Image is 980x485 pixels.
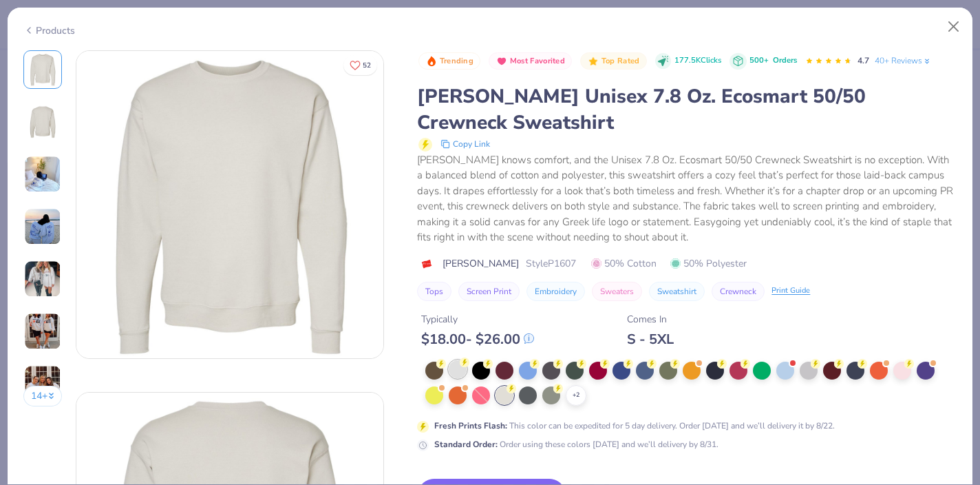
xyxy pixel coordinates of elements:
div: This color can be expedited for 5 day delivery. Order [DATE] and we’ll delivery it by 8/22. [434,420,835,432]
img: Most Favorited sort [496,56,507,67]
div: Comes In [627,312,674,327]
button: Like [343,55,377,75]
img: Top Rated sort [588,56,599,67]
span: Orders [773,55,797,65]
div: [PERSON_NAME] Unisex 7.8 Oz. Ecosmart 50/50 Crewneck Sweatshirt [417,83,957,136]
div: Products [23,23,75,38]
img: brand logo [417,258,436,269]
span: 50% Polyester [670,256,747,271]
button: Badge Button [580,52,646,70]
button: Screen Print [458,282,520,301]
span: [PERSON_NAME] [443,256,519,271]
span: 50% Cotton [591,256,657,271]
span: + 2 [573,391,579,400]
span: Top Rated [601,57,640,65]
img: User generated content [24,156,61,193]
img: Front [26,53,59,86]
div: Order using these colors [DATE] and we’ll delivery by 8/31. [434,438,718,451]
img: Back [26,105,59,138]
div: Print Guide [771,285,810,297]
span: Most Favorited [510,57,565,65]
strong: Fresh Prints Flash : [434,420,507,431]
div: [PERSON_NAME] knows comfort, and the Unisex 7.8 Oz. Ecosmart 50/50 Crewneck Sweatshirt is no exce... [417,152,957,245]
strong: Standard Order : [434,439,498,450]
img: Trending sort [426,56,437,67]
span: Style P1607 [526,256,576,271]
button: 14+ [23,386,63,406]
img: User generated content [24,208,61,245]
span: 4.7 [857,55,869,66]
div: $ 18.00 - $ 26.00 [421,331,534,348]
img: User generated content [24,365,61,402]
div: 500+ [749,55,797,67]
button: Badge Button [418,52,480,70]
span: 52 [363,62,371,69]
img: User generated content [24,313,61,350]
span: 177.5K Clicks [674,55,721,67]
div: S - 5XL [627,331,674,348]
button: Sweatshirt [649,282,705,301]
img: Front [76,51,383,358]
button: Sweaters [592,282,642,301]
div: 4.7 Stars [805,50,852,72]
img: User generated content [24,260,61,298]
button: copy to clipboard [436,136,494,152]
span: Trending [440,57,473,65]
button: Embroidery [526,282,585,301]
div: Typically [421,312,534,327]
button: Badge Button [489,52,572,70]
button: Close [941,14,967,40]
a: 40+ Reviews [875,54,932,67]
button: Tops [417,282,451,301]
button: Crewneck [712,282,765,301]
